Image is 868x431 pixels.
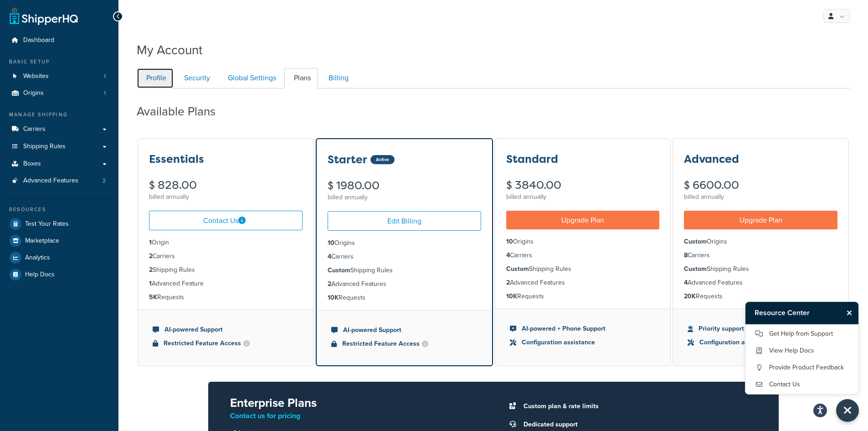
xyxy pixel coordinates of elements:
a: Upgrade Plan [506,211,660,229]
a: Profile [137,68,174,88]
span: Advanced Features [23,177,78,185]
div: Basic Setup [7,58,112,66]
div: $ 1980.00 [328,180,481,191]
li: Shipping Rules [149,265,303,275]
h3: Essentials [149,153,204,165]
li: Dedicated support [519,418,757,431]
strong: 2 [328,279,331,289]
li: Requests [506,291,660,301]
h2: Enterprise Plans [230,396,479,410]
strong: 8 [684,250,688,260]
button: Close Resource Center [836,399,859,422]
li: Shipping Rules [506,264,660,274]
h3: Starter [328,154,367,166]
li: Origins [7,85,112,102]
a: Provide Product Feedback [755,360,849,375]
li: Requests [684,291,837,301]
li: Dashboard [7,32,112,49]
strong: 2 [149,265,153,275]
span: Dashboard [23,36,54,44]
p: Contact us for pricing [230,410,479,422]
a: Marketplace [7,233,112,249]
strong: 10K [506,291,517,301]
a: Test Your Rates [7,216,112,232]
span: Marketplace [25,237,59,245]
a: Origins 1 [7,85,112,102]
a: Boxes [7,156,112,172]
li: Advanced Features [506,278,660,288]
a: Carriers [7,121,112,138]
span: Origins [23,89,44,97]
span: Shipping Rules [23,143,66,151]
div: $ 6600.00 [684,180,837,191]
span: Help Docs [25,271,55,279]
li: AI-powered Support [331,325,478,335]
strong: 4 [506,250,510,260]
button: Close Resource Center [842,307,858,318]
li: Origins [684,237,837,247]
span: Websites [23,73,49,80]
span: Carriers [23,125,46,133]
li: Configuration assistance [510,338,656,348]
li: Help Docs [7,266,112,283]
li: AI-powered Support [153,325,299,335]
li: Priority support [688,324,834,334]
a: Security [175,68,217,88]
h3: Standard [506,153,558,165]
li: Advanced Features [684,278,837,288]
li: Origins [506,237,660,247]
a: Billing [319,68,356,88]
strong: 2 [506,278,510,287]
li: Configuration assistance [688,338,834,348]
a: Advanced Features 2 [7,172,112,189]
li: Websites [7,68,112,85]
div: Manage Shipping [7,111,112,119]
li: Requests [328,293,481,303]
strong: Custom [506,264,529,274]
li: Advanced Features [7,172,112,189]
li: Origin [149,238,303,248]
a: View Help Docs [755,343,849,358]
a: Contact Us [755,377,849,392]
span: 1 [104,89,106,97]
div: billed annually [328,191,481,204]
div: Resources [7,206,112,213]
li: Carriers [506,250,660,260]
li: Advanced Feature [149,279,303,289]
strong: 10 [328,238,334,248]
strong: 4 [328,252,331,261]
span: 1 [104,73,106,80]
li: AI-powered + Phone Support [510,324,656,334]
div: Active [370,155,395,164]
div: billed annually [684,191,837,203]
li: Carriers [149,251,303,261]
li: Shipping Rules [684,264,837,274]
li: Shipping Rules [7,138,112,155]
span: Boxes [23,160,41,168]
li: Advanced Features [328,279,481,289]
li: Custom plan & rate limits [519,400,757,413]
li: Carriers [328,252,481,262]
span: 2 [103,177,106,185]
h3: Resource Center [745,302,842,324]
strong: 10 [506,237,513,246]
strong: Custom [684,264,707,274]
a: Edit Billing [328,211,481,231]
strong: 1 [149,279,152,288]
a: Plans [284,68,318,88]
a: Websites 1 [7,68,112,85]
div: billed annually [506,191,660,203]
span: Analytics [25,254,50,262]
h3: Advanced [684,153,739,165]
a: Analytics [7,249,112,266]
h1: My Account [137,41,202,59]
a: Contact Us [149,211,303,230]
div: $ 828.00 [149,180,303,191]
li: Restricted Feature Access [153,338,299,348]
div: billed annually [149,191,303,203]
strong: 10K [328,293,339,302]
